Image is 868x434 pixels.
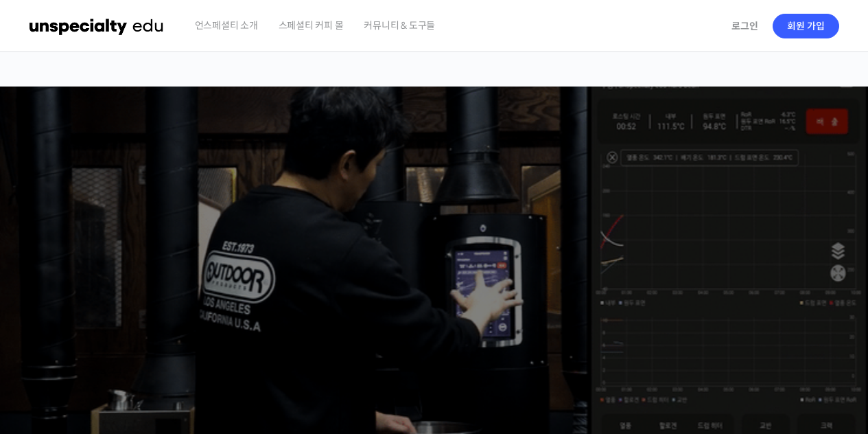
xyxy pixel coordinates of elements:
[723,10,766,42] a: 로그인
[773,14,839,38] a: 회원 가입
[14,286,855,305] p: 시간과 장소에 구애받지 않고, 검증된 커리큘럼으로
[14,210,855,279] p: [PERSON_NAME]을 다하는 당신을 위해, 최고와 함께 만든 커피 클래스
